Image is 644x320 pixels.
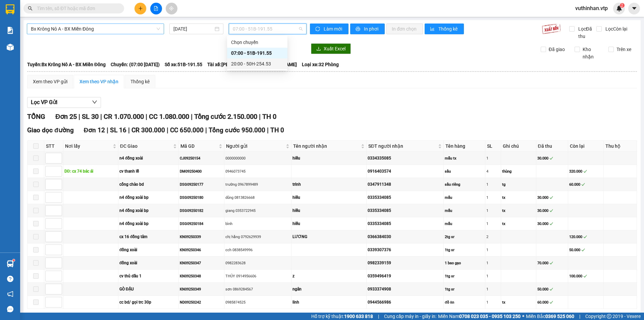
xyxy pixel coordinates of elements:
[569,169,602,174] div: 320.000
[367,230,444,243] td: 0366384030
[104,112,144,121] span: CR 1.070.000
[180,247,223,253] div: KN09250346
[568,141,604,152] th: Còn lại
[165,61,202,68] span: Số xe: 51B-191.55
[27,97,101,108] button: Lọc VP Gửi
[225,286,290,292] div: sơn 0869284567
[583,274,587,278] span: check
[292,181,365,188] div: trinh
[55,112,77,121] span: Đơn 25
[27,112,45,121] span: TỔNG
[549,222,553,226] span: check
[191,112,193,121] span: |
[150,3,162,14] button: file-add
[620,3,625,8] sup: 2
[64,168,117,175] div: DĐ: cx 74 bác ái
[537,155,567,161] div: 30.000
[430,27,436,32] span: bar-chart
[33,78,67,85] div: Xem theo VP gửi
[486,234,500,240] div: 2
[209,126,265,134] span: Tổng cước 950.000
[180,195,223,200] div: DSG09250180
[7,260,14,267] img: warehouse-icon
[311,313,373,320] span: Hỗ trợ kỹ thuật:
[368,155,442,162] div: 0334335085
[180,182,223,187] div: DSG09250177
[302,61,339,68] span: Loại xe: 32 Phòng
[542,24,561,34] img: 9k=
[92,99,97,105] span: down
[316,46,321,52] span: download
[225,195,290,200] div: dũng 0813826668
[537,286,567,292] div: 50.000
[537,300,567,305] div: 60.000
[179,270,224,283] td: KN09250348
[179,165,224,178] td: DM09250400
[445,260,484,266] div: 1 bao gạo
[569,182,602,187] div: 60.000
[445,182,484,187] div: sầu riêng
[173,25,213,33] input: 13/09/2025
[180,286,223,292] div: KN09250349
[179,283,224,296] td: KN09250349
[569,234,602,240] div: 120.000
[367,296,444,309] td: 0944566986
[231,60,283,67] div: 20:00 - 50H-254.53
[291,217,367,230] td: hiếu
[445,221,484,227] div: mẫu
[486,273,500,279] div: 1
[368,234,442,240] div: 0366384030
[546,46,568,53] span: Đã giao
[583,170,587,173] span: check
[119,221,177,227] div: n4 đồng xoài bp
[367,204,444,217] td: 0335334085
[368,299,442,306] div: 0944566986
[119,234,177,240] div: cx 16 đồng tâm
[107,126,108,134] span: |
[386,24,423,34] button: In đơn chọn
[292,208,365,214] div: hiếu
[367,257,444,270] td: 0982339159
[130,78,150,85] div: Thống kê
[631,5,637,11] span: caret-down
[154,6,158,11] span: file-add
[262,112,276,121] span: TH 0
[486,155,500,161] div: 1
[225,208,290,214] div: giang 0353722945
[444,141,485,152] th: Tên hàng
[233,24,303,34] span: 07:00 - 51B-191.55
[291,178,367,191] td: trinh
[7,306,13,312] span: message
[292,155,365,162] div: hiếu
[28,6,33,11] span: search
[604,141,637,152] th: Thu hộ
[485,141,501,152] th: SL
[225,300,290,305] div: 0985874525
[501,141,536,152] th: Ghi chú
[225,247,290,253] div: cch 0838549996
[119,299,177,306] div: cc bd/ gọi trc 30p
[545,314,574,319] strong: 0369 525 060
[194,112,257,121] span: Tổng cước 2.150.000
[579,313,580,320] span: |
[486,260,500,266] div: 1
[367,217,444,230] td: 0335334085
[100,112,102,121] span: |
[445,155,484,161] div: mẫu tx
[367,165,444,178] td: 0916403574
[170,126,204,134] span: CC 650.000
[31,24,160,34] span: Bx Krông Nô A - BX Miền Đông
[169,6,174,11] span: aim
[621,3,623,8] span: 2
[486,247,500,253] div: 1
[166,3,177,14] button: aim
[445,247,484,253] div: 1tg sr
[486,182,500,187] div: 1
[310,24,348,34] button: syncLàm mới
[368,247,442,253] div: 0339307376
[110,126,126,134] span: SL 16
[6,4,14,14] img: logo-vxr
[259,112,261,121] span: |
[180,234,223,240] div: KN09250339
[522,315,524,318] span: ⚪️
